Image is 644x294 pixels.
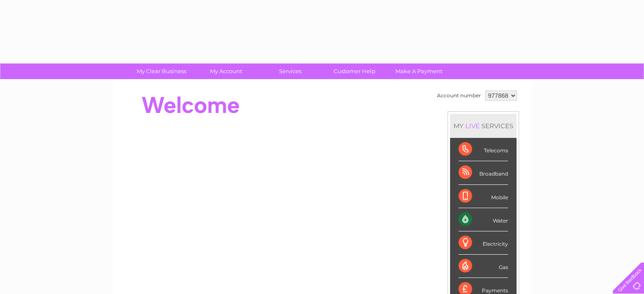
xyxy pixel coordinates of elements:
[459,138,508,161] div: Telecoms
[435,88,483,103] td: Account number
[384,63,454,79] a: Make A Payment
[450,114,517,138] div: MY SERVICES
[459,208,508,231] div: Water
[459,185,508,208] div: Mobile
[127,63,196,79] a: My Clear Business
[191,63,261,79] a: My Account
[459,231,508,255] div: Electricity
[459,255,508,278] div: Gas
[459,161,508,184] div: Broadband
[255,63,325,79] a: Services
[320,63,390,79] a: Customer Help
[464,122,481,130] div: LIVE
